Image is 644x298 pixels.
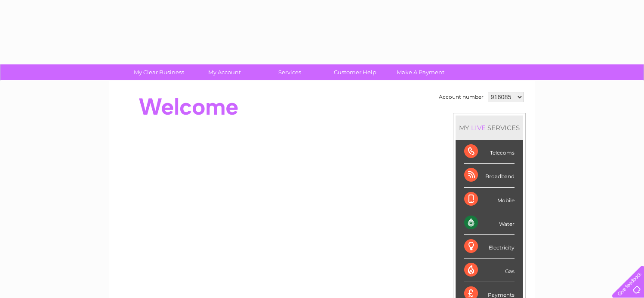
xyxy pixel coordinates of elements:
a: Make A Payment [385,64,456,80]
a: Services [254,64,325,80]
td: Account number [437,90,486,104]
div: Broadband [464,164,515,187]
div: Telecoms [464,140,515,164]
a: My Clear Business [123,64,194,80]
div: Electricity [464,235,515,258]
div: MY SERVICES [456,116,523,140]
div: Water [464,211,515,235]
a: My Account [189,64,260,80]
a: Customer Help [320,64,391,80]
div: Gas [464,258,515,282]
div: Mobile [464,188,515,211]
div: LIVE [469,124,487,132]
